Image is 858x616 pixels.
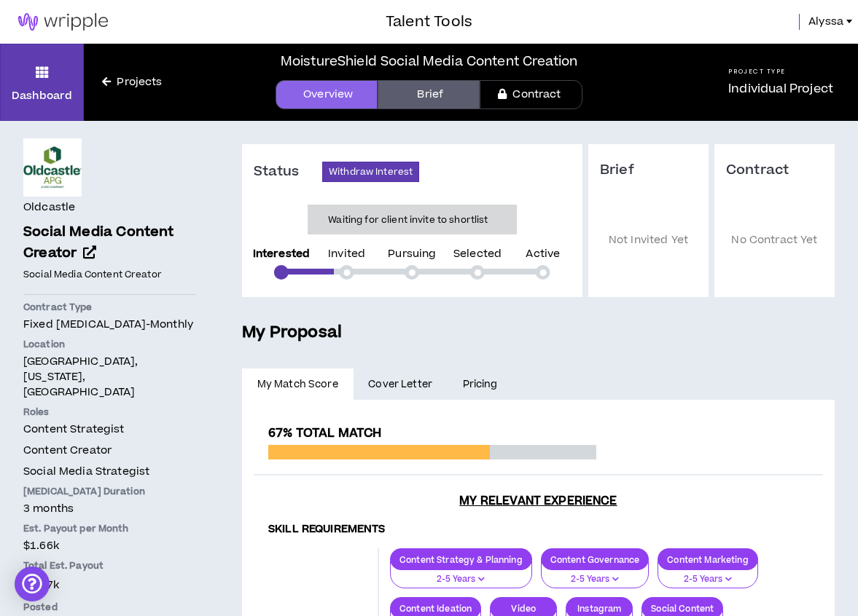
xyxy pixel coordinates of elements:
[550,573,640,586] p: 2-5 Years
[453,249,502,259] p: Selected
[23,354,195,400] p: [GEOGRAPHIC_DATA], [US_STATE], [GEOGRAPHIC_DATA]
[600,162,697,179] h3: Brief
[23,222,174,263] span: Social Media Content Creator
[23,501,195,516] p: 3 months
[390,561,532,588] button: 2-5 Years
[566,603,632,614] p: Instagram
[728,80,833,98] p: Individual Project
[526,249,560,259] p: Active
[281,52,577,71] div: MoistureShield Social Media Content Creation
[388,249,436,259] p: Pursuing
[12,88,72,103] p: Dashboard
[23,575,59,595] span: $4.97k
[328,249,365,259] p: Invited
[328,213,488,227] p: Waiting for client invite to shortlist
[23,200,75,216] h4: Oldcastle
[386,11,472,33] h3: Talent Tools
[242,320,835,345] h5: My Proposal
[84,74,180,90] a: Projects
[254,163,322,181] h3: Status
[23,422,125,437] span: Content Strategist
[253,249,310,259] p: Interested
[726,162,823,179] h3: Contract
[23,559,195,572] p: Total Est. Payout
[600,201,697,280] p: Not Invited Yet
[399,573,523,586] p: 2-5 Years
[268,523,808,537] h4: Skill Requirements
[728,67,833,76] h5: Project Type
[480,80,582,109] a: Contract
[542,554,649,565] p: Content Governance
[448,368,513,400] a: Pricing
[23,601,195,614] p: Posted
[23,485,195,498] p: [MEDICAL_DATA] Duration
[378,80,480,109] a: Brief
[658,554,757,565] p: Content Marketing
[23,538,195,553] p: $1.66k
[667,573,748,586] p: 2-5 Years
[391,554,531,565] p: Content Strategy & Planning
[242,368,354,400] a: My Match Score
[541,561,650,588] button: 2-5 Years
[23,522,195,535] p: Est. Payout per Month
[23,338,195,351] p: Location
[23,301,195,314] p: Contract Type
[658,561,757,588] button: 2-5 Years
[23,317,193,332] span: Fixed [MEDICAL_DATA] - monthly
[23,222,195,264] a: Social Media Content Creator
[276,80,378,109] a: Overview
[23,464,149,479] span: Social Media Strategist
[368,376,432,392] span: Cover Letter
[254,494,823,508] h3: My Relevant Experience
[322,162,419,182] button: Withdraw Interest
[23,268,162,281] span: Social Media Content Creator
[491,603,556,614] p: Video
[391,603,480,614] p: Content Ideation
[268,425,381,442] span: 67% Total Match
[808,14,843,30] span: Alyssa
[23,443,112,458] span: Content Creator
[15,566,50,601] div: Open Intercom Messenger
[23,406,195,419] p: Roles
[726,201,823,280] p: No Contract Yet
[642,603,722,614] p: Social Content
